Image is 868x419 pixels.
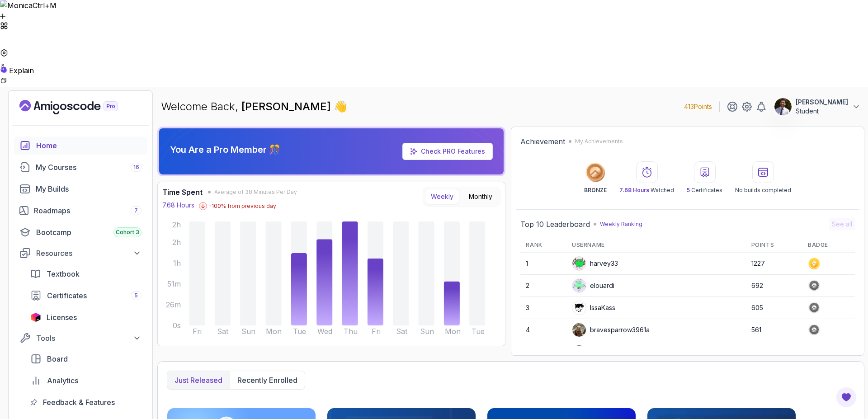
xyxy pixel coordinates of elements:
img: user profile image [774,98,792,115]
div: Bootcamp [36,227,142,238]
button: Weekly [425,189,459,204]
a: roadmaps [14,202,147,220]
button: Just released [167,371,230,389]
span: 5 [687,187,690,193]
h3: Time Spent [162,187,203,198]
p: [PERSON_NAME] [796,98,848,107]
h2: Top 10 Leaderboard [520,219,590,230]
a: certificates [25,287,147,305]
span: 7.68 Hours [619,187,649,193]
tspan: Fri [193,327,202,336]
h2: Achievement [520,136,565,147]
td: 2 [520,275,566,297]
p: You Are a Pro Member 🎊 [170,143,280,156]
th: Rank [520,238,566,253]
td: 4 [520,319,566,341]
tspan: Wed [317,327,332,336]
td: 605 [746,297,802,319]
span: Average of 38 Minutes Per Day [214,188,297,196]
span: Feedback & Features [43,397,115,408]
span: 👋 [332,97,351,117]
tspan: Thu [344,327,358,336]
tspan: Mon [445,327,461,336]
div: My Builds [36,184,142,194]
tspan: Mon [266,327,282,336]
tspan: 0s [173,321,181,330]
a: analytics [25,372,147,390]
p: Welcome Back, [161,99,347,114]
img: default monster avatar [572,279,586,292]
a: licenses [25,308,147,326]
tspan: 2h [172,220,181,229]
p: Watched [619,187,674,194]
span: [PERSON_NAME] [241,100,334,113]
th: Points [746,238,802,253]
tspan: Sun [420,327,434,336]
a: builds [14,180,147,198]
div: elouardi [572,278,614,293]
p: Recently enrolled [237,375,297,386]
a: courses [14,158,147,176]
td: 416 [746,341,802,363]
p: Certificates [687,187,722,194]
div: My Courses [36,162,142,173]
button: Recently enrolled [230,371,305,389]
button: user profile image[PERSON_NAME]Student [774,98,861,116]
div: Home [36,140,142,151]
td: 5 [520,341,566,363]
tspan: Fri [372,327,381,336]
span: Analytics [47,375,78,386]
div: Roadmaps [34,205,142,216]
p: Student [796,107,848,116]
tspan: 51m [167,279,181,288]
span: 16 [133,164,139,171]
img: user profile image [572,323,586,337]
div: Tools [36,333,142,344]
div: Apply5489 [572,345,623,359]
a: Check PRO Features [402,143,493,160]
tspan: 2h [172,238,181,247]
span: Certificates [47,290,87,301]
a: Check PRO Features [421,147,485,155]
div: IssaKass [572,301,615,315]
td: 561 [746,319,802,341]
a: bootcamp [14,223,147,241]
button: Open Feedback Button [835,386,857,408]
span: Licenses [47,312,77,323]
td: 692 [746,275,802,297]
a: home [14,137,147,155]
p: Weekly Ranking [600,221,642,228]
span: 5 [134,292,138,299]
tspan: Tue [293,327,306,336]
a: Landing page [19,100,139,114]
tspan: Sat [217,327,229,336]
th: Username [566,238,746,253]
p: No builds completed [735,187,791,194]
p: 413 Points [684,102,712,111]
tspan: Sun [241,327,255,336]
div: bravesparrow3961a [572,323,650,337]
tspan: Sat [396,327,408,336]
td: 1227 [746,253,802,275]
tspan: 26m [166,300,181,309]
th: Badge [802,238,855,253]
td: 1 [520,253,566,275]
img: user profile image [572,345,586,359]
button: Monthly [463,189,498,204]
p: My Achievements [575,138,623,145]
a: textbook [25,265,147,283]
p: 7.68 Hours [162,201,194,210]
tspan: 1h [173,259,181,268]
button: Tools [14,330,147,346]
span: Cohort 3 [116,229,139,236]
button: See all [829,218,855,231]
img: jetbrains icon [30,313,41,322]
div: harvey33 [572,256,618,271]
span: Board [47,353,68,364]
span: 7 [134,207,138,214]
a: feedback [25,393,147,411]
img: default monster avatar [572,257,586,270]
div: Resources [36,248,142,259]
tspan: Tue [472,327,485,336]
td: 3 [520,297,566,319]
